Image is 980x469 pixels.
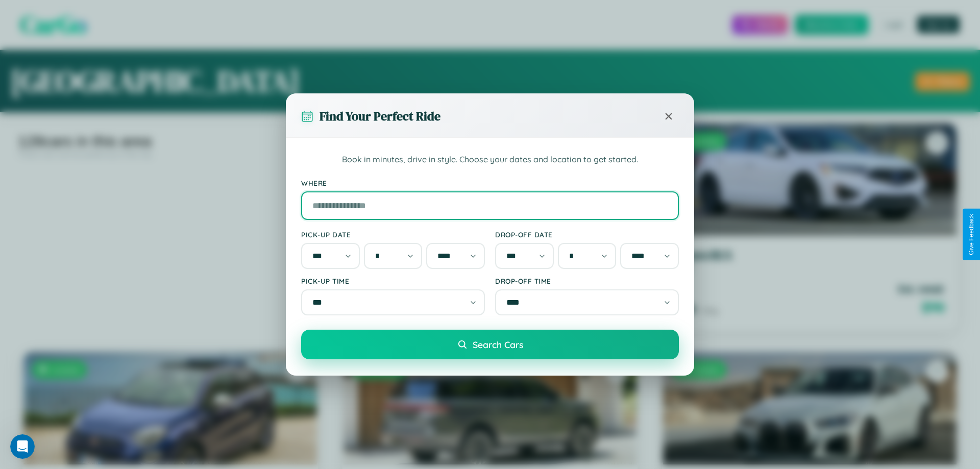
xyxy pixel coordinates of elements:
[495,230,679,239] label: Drop-off Date
[473,339,523,350] span: Search Cars
[495,277,679,285] label: Drop-off Time
[301,277,485,285] label: Pick-up Time
[301,330,679,359] button: Search Cars
[301,230,485,239] label: Pick-up Date
[301,179,679,187] label: Where
[301,153,679,166] p: Book in minutes, drive in style. Choose your dates and location to get started.
[320,108,440,125] h3: Find Your Perfect Ride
